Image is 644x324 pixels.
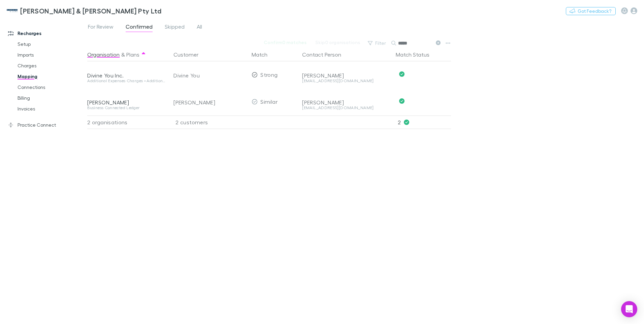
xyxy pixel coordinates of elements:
a: Charges [11,60,91,71]
a: Connections [11,82,91,93]
p: 2 [398,116,451,129]
div: [PERSON_NAME] [302,72,390,79]
div: 2 organisations [87,116,168,129]
span: All [197,23,202,32]
div: 2 customers [168,116,249,129]
button: Match [252,48,276,61]
a: Practice Connect [1,120,91,130]
a: Billing [11,93,91,103]
a: Recharges [1,28,91,39]
button: Confirm0 matches [259,38,311,46]
button: Contact Person [302,48,349,61]
button: Organisation [87,48,120,61]
span: Strong [260,71,278,78]
div: Business Connected Ledger [87,106,165,110]
a: Imports [11,50,91,60]
span: Similar [260,98,278,105]
svg: Confirmed [399,98,405,104]
div: Open Intercom Messenger [621,301,637,317]
button: Plans [126,48,139,61]
button: Filter [364,39,390,47]
div: [EMAIL_ADDRESS][DOMAIN_NAME] [302,79,390,83]
div: Divine You Inc. [87,72,165,79]
div: Additional Expenses Charges • Additional Project Charges • Ultimate 10 Price Plan [87,79,165,83]
span: Skipped [165,23,185,32]
div: [PERSON_NAME] [87,99,165,106]
img: McWhirter & Leong Pty Ltd's Logo [7,7,18,15]
span: For Review [88,23,114,32]
a: Mapping [11,71,91,82]
h3: [PERSON_NAME] & [PERSON_NAME] Pty Ltd [20,7,161,15]
a: Invoices [11,103,91,114]
div: [EMAIL_ADDRESS][DOMAIN_NAME] [302,106,390,110]
a: Setup [11,39,91,50]
div: Divine You [173,62,246,89]
button: Match Status [396,48,438,61]
span: Confirmed [126,23,153,32]
svg: Confirmed [399,71,405,77]
div: [PERSON_NAME] [173,89,246,116]
button: Skip0 organisations [311,38,364,46]
button: Customer [173,48,206,61]
div: [PERSON_NAME] [302,99,390,106]
button: Got Feedback? [566,7,616,15]
a: [PERSON_NAME] & [PERSON_NAME] Pty Ltd [3,3,165,19]
div: & [87,48,165,61]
